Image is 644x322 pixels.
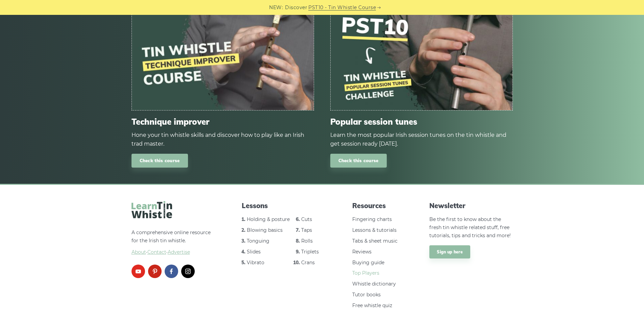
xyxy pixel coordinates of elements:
span: Resources [352,201,402,210]
a: Crans [301,259,315,266]
a: Rolls [301,238,313,244]
span: Newsletter [429,201,512,210]
a: Tonguing [247,238,269,244]
a: Lessons & tutorials [352,227,397,233]
a: Contact·Advertise [147,249,190,255]
p: Be the first to know about the fresh tin whistle related stuff, free tutorials, tips and tricks a... [429,216,512,240]
p: A comprehensive online resource for the Irish tin whistle. [132,229,215,256]
span: Advertise [168,249,190,255]
a: Blowing basics [247,227,283,233]
a: About [132,249,146,255]
a: PST10 - Tin Whistle Course [308,4,376,11]
a: Reviews [352,249,372,255]
a: Whistle dictionary [352,281,396,287]
span: Contact [147,249,166,255]
a: youtube [132,265,145,278]
a: Holding & posture [247,216,290,222]
a: facebook [165,265,178,278]
a: Fingering charts [352,216,392,222]
span: Discover [285,4,307,11]
a: Triplets [301,249,319,255]
a: Cuts [301,216,312,222]
a: Check this course [330,154,387,168]
span: NEW: [269,4,283,11]
a: pinterest [148,265,162,278]
a: Top Players [352,270,379,276]
a: Slides [247,249,261,255]
img: tin-whistle-course [132,8,314,110]
a: Tutor books [352,292,381,298]
a: Check this course [132,154,188,168]
span: · [132,248,215,256]
span: Technique improver [132,117,314,127]
a: Free whistle quiz [352,302,392,308]
a: Sign up here [429,245,470,259]
a: Taps [301,227,312,233]
a: instagram [181,265,195,278]
div: Learn the most popular Irish session tunes on the tin whistle and get session ready [DATE]. [330,131,513,148]
span: Lessons [242,201,325,210]
a: Buying guide [352,259,384,266]
div: Hone your tin whistle skills and discover how to play like an Irish trad master. [132,131,314,148]
img: LearnTinWhistle.com [132,201,172,218]
a: Vibrato [247,259,264,266]
span: Popular session tunes [330,117,513,127]
a: Tabs & sheet music [352,238,398,244]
